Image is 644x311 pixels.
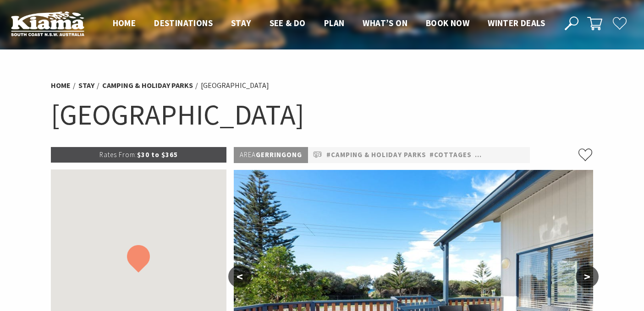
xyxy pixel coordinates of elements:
a: Home [51,81,71,90]
span: Rates From: [99,150,137,159]
span: Stay [231,17,251,28]
a: #Camping & Holiday Parks [326,149,426,161]
span: Destinations [154,17,213,28]
a: Camping & Holiday Parks [102,81,193,90]
span: Book now [426,17,469,28]
button: < [228,266,251,288]
li: [GEOGRAPHIC_DATA] [201,80,269,92]
img: Kiama Logo [11,11,84,36]
span: Plan [324,17,345,28]
span: Area [240,150,256,159]
a: Stay [78,81,94,90]
h1: [GEOGRAPHIC_DATA] [51,96,594,133]
span: Home [113,17,136,28]
span: Winter Deals [488,17,545,28]
p: Gerringong [234,147,308,163]
nav: Main Menu [104,16,554,31]
span: See & Do [270,17,306,28]
a: #Pet Friendly [475,149,528,161]
p: $30 to $365 [51,147,227,163]
span: What’s On [363,17,407,28]
a: #Cottages [429,149,472,161]
button: > [576,266,599,288]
